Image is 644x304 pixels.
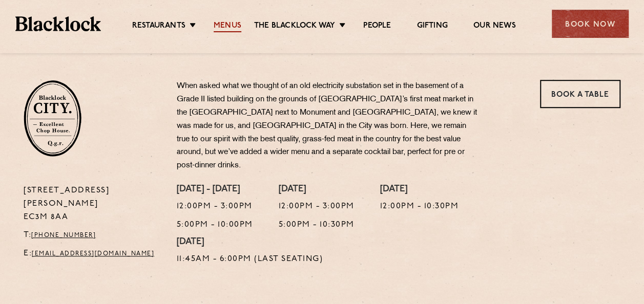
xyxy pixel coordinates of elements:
[24,80,81,157] img: City-stamp-default.svg
[132,21,185,32] a: Restaurants
[24,184,161,224] p: [STREET_ADDRESS][PERSON_NAME] EC3M 8AA
[380,184,459,196] h4: [DATE]
[177,80,479,172] p: When asked what we thought of an old electricity substation set in the basement of a Grade II lis...
[177,200,253,213] p: 12:00pm - 3:00pm
[473,21,516,32] a: Our News
[31,232,96,238] a: [PHONE_NUMBER]
[254,21,335,32] a: The Blacklock Way
[214,21,241,32] a: Menus
[279,219,355,232] p: 5:00pm - 10:30pm
[417,21,447,32] a: Gifting
[177,253,323,266] p: 11:45am - 6:00pm (Last Seating)
[363,21,391,32] a: People
[32,251,154,257] a: [EMAIL_ADDRESS][DOMAIN_NAME]
[15,16,101,31] img: BL_Textured_Logo-footer-cropped.svg
[177,184,253,196] h4: [DATE] - [DATE]
[540,80,620,108] a: Book a Table
[279,184,355,196] h4: [DATE]
[177,219,253,232] p: 5:00pm - 10:00pm
[380,200,459,213] p: 12:00pm - 10:30pm
[279,200,355,213] p: 12:00pm - 3:00pm
[24,229,161,242] p: T:
[552,10,629,38] div: Book Now
[24,247,161,260] p: E:
[177,237,323,248] h4: [DATE]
